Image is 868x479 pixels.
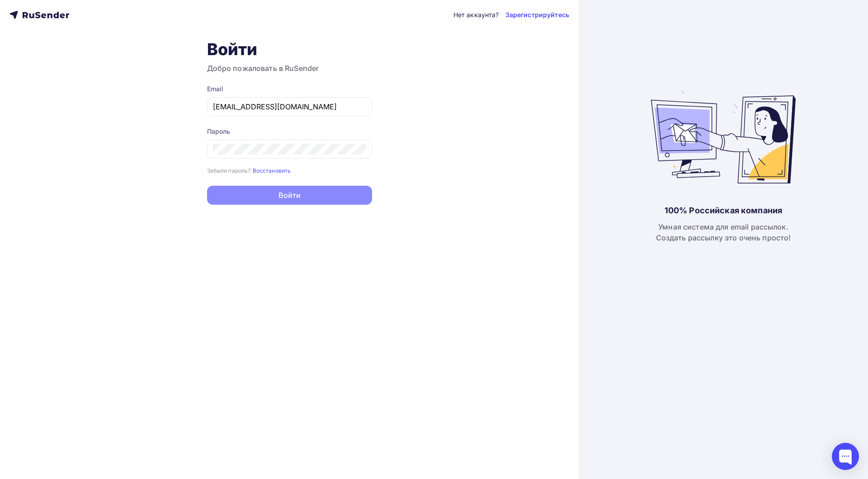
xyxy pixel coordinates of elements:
div: Пароль [207,127,372,136]
div: Email [207,85,372,94]
div: Умная система для email рассылок. Создать рассылку это очень просто! [656,221,791,243]
input: Укажите свой email [213,101,366,112]
button: Войти [207,186,372,205]
h1: Войти [207,39,372,59]
small: Восстановить [253,167,291,174]
div: 100% Российская компания [665,205,782,216]
a: Зарегистрируйтесь [505,10,569,19]
a: Восстановить [253,166,291,174]
h3: Добро пожаловать в RuSender [207,63,372,74]
small: Забыли пароль? [207,167,251,174]
div: Нет аккаунта? [453,10,499,19]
